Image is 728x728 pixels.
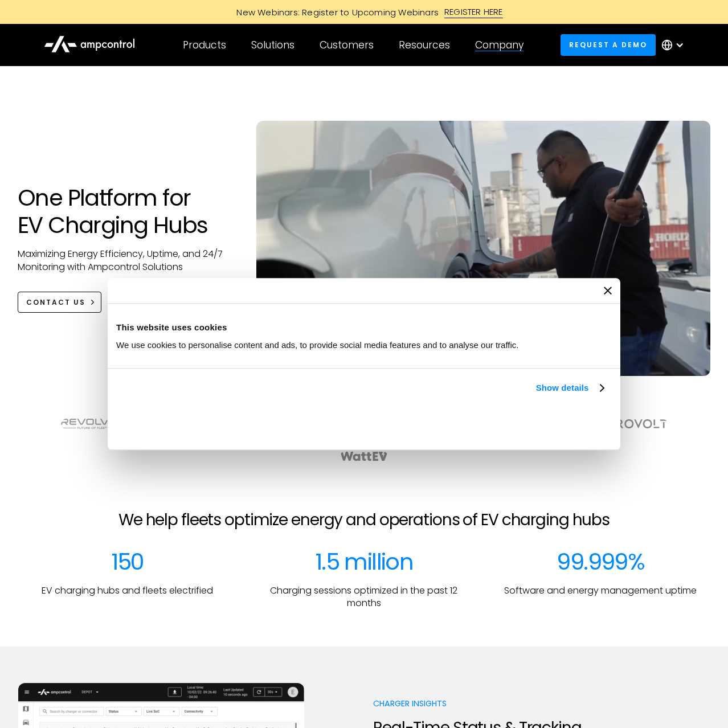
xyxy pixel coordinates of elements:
[108,6,620,18] a: New Webinars: Register to Upcoming WebinarsREGISTER HERE
[399,39,450,51] div: Resources
[116,321,612,334] div: This website uses cookies
[320,39,374,51] div: Customers
[557,548,644,575] div: 99.999%
[183,39,226,51] div: Products
[448,408,612,441] button: Okay
[42,584,213,597] p: EV charging hubs and fleets electrified
[475,39,523,51] div: Company
[504,584,697,597] p: Software and energy management uptime
[340,452,388,461] img: WattEV logo
[600,419,668,428] img: Aerovolt Logo
[111,548,144,575] div: 150
[604,287,612,295] button: Close banner
[251,39,295,51] div: Solutions
[26,297,85,308] div: CONTACT US
[116,340,519,350] span: We use cookies to personalise content and ads, to provide social media features and to analyse ou...
[536,381,603,395] a: Show details
[225,6,444,18] div: New Webinars: Register to Upcoming Webinars
[118,510,610,530] h2: We help fleets optimize energy and operations of EV charging hubs
[373,698,592,709] p: Charger Insights
[444,6,503,18] div: REGISTER HERE
[18,292,101,313] a: CONTACT US
[561,34,656,55] a: Request a demo
[315,548,413,575] div: 1.5 million
[255,584,473,610] p: Charging sessions optimized in the past 12 months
